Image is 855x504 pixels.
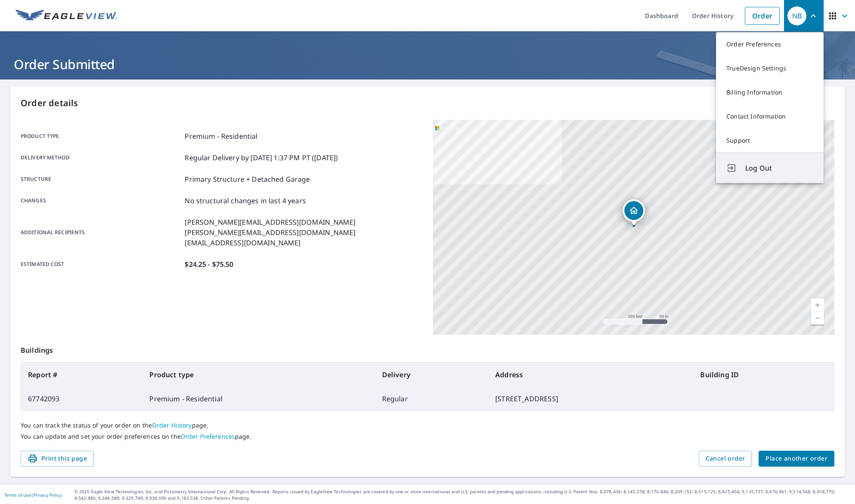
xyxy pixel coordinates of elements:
[716,128,824,153] a: Support
[375,363,489,387] th: Delivery
[10,55,845,73] h1: Order Submitted
[142,387,375,411] td: Premium - Residential
[716,104,824,128] a: Contact Information
[759,451,834,467] button: Place another order
[21,259,181,269] p: Estimated cost
[21,387,142,411] td: 67742093
[185,153,338,163] p: Regular Delivery by [DATE] 1:37 PM PT ([DATE])
[21,131,181,141] p: Product type
[787,6,806,25] div: NB
[185,227,355,238] p: [PERSON_NAME][EMAIL_ADDRESS][DOMAIN_NAME]
[185,259,233,269] p: $24.25 - $75.50
[716,153,824,183] button: Log Out
[21,335,834,362] p: Buildings
[185,238,355,248] p: [EMAIL_ADDRESS][DOMAIN_NAME]
[21,174,181,184] p: Structure
[185,195,306,206] p: No structural changes in last 4 years
[181,432,235,440] a: Order Preferences
[623,199,645,226] div: Dropped pin, building 1, Residential property, 19336 Heitel Way Prior Lake, MN 55372
[488,363,693,387] th: Address
[21,97,834,110] p: Order details
[185,131,257,141] p: Premium - Residential
[21,422,834,429] p: You can track the status of your order on the page.
[21,433,834,440] p: You can update and set your order preferences on the page.
[706,453,745,464] span: Cancel order
[745,163,813,173] span: Log Out
[488,387,693,411] td: [STREET_ADDRESS]
[21,195,181,206] p: Changes
[142,363,375,387] th: Product type
[745,7,780,25] a: Order
[375,387,489,411] td: Regular
[21,451,94,467] button: Print this page
[716,32,824,56] a: Order Preferences
[21,363,142,387] th: Report #
[21,153,181,163] p: Delivery method
[185,217,355,227] p: [PERSON_NAME][EMAIL_ADDRESS][DOMAIN_NAME]
[699,451,752,467] button: Cancel order
[693,363,834,387] th: Building ID
[152,421,192,429] a: Order History
[74,489,851,501] p: © 2025 Eagle View Technologies, Inc. and Pictometry International Corp. All Rights Reserved. Repo...
[811,299,824,312] a: Current Level 17, Zoom In
[716,56,824,80] a: TrueDesign Settings
[185,174,310,184] p: Primary Structure + Detached Garage
[21,217,181,248] p: Additional recipients
[716,80,824,104] a: Billing Information
[15,9,117,22] img: EV Logo
[4,492,62,498] p: |
[4,492,31,498] a: Terms of Use
[28,453,87,464] span: Print this page
[34,492,62,498] a: Privacy Policy
[811,312,824,324] a: Current Level 17, Zoom Out
[765,453,827,464] span: Place another order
